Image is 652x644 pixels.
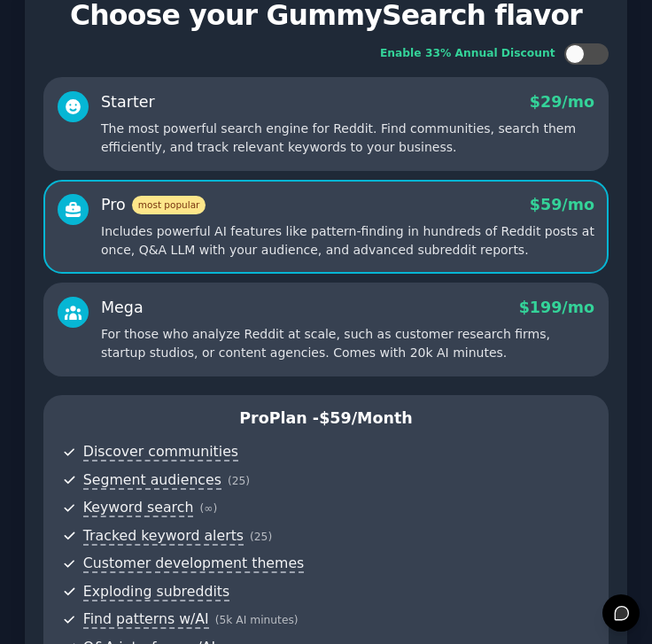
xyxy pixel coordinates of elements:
[250,531,272,543] span: ( 25 )
[101,325,594,362] p: For those who analyze Reddit at scale, such as customer research firms, startup studios, or conte...
[199,502,217,515] span: ( ∞ )
[101,91,155,113] div: Starter
[215,614,299,626] span: ( 5k AI minutes )
[530,196,594,213] span: $ 59 /mo
[101,194,206,216] div: Pro
[83,471,221,490] span: Segment audiences
[101,120,594,157] p: The most powerful search engine for Reddit. Find communities, search them efficiently, and track ...
[380,46,555,62] div: Enable 33% Annual Discount
[228,475,250,487] span: ( 25 )
[132,196,206,214] span: most popular
[319,409,413,427] span: $ 59 /month
[62,407,590,430] p: Pro Plan -
[101,222,594,260] p: Includes powerful AI features like pattern-finding in hundreds of Reddit posts at once, Q&A LLM w...
[83,499,194,517] span: Keyword search
[83,583,229,601] span: Exploding subreddits
[519,299,594,316] span: $ 199 /mo
[83,610,209,629] span: Find patterns w/AI
[83,527,244,546] span: Tracked keyword alerts
[83,443,238,462] span: Discover communities
[530,93,594,111] span: $ 29 /mo
[83,555,305,573] span: Customer development themes
[101,297,144,319] div: Mega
